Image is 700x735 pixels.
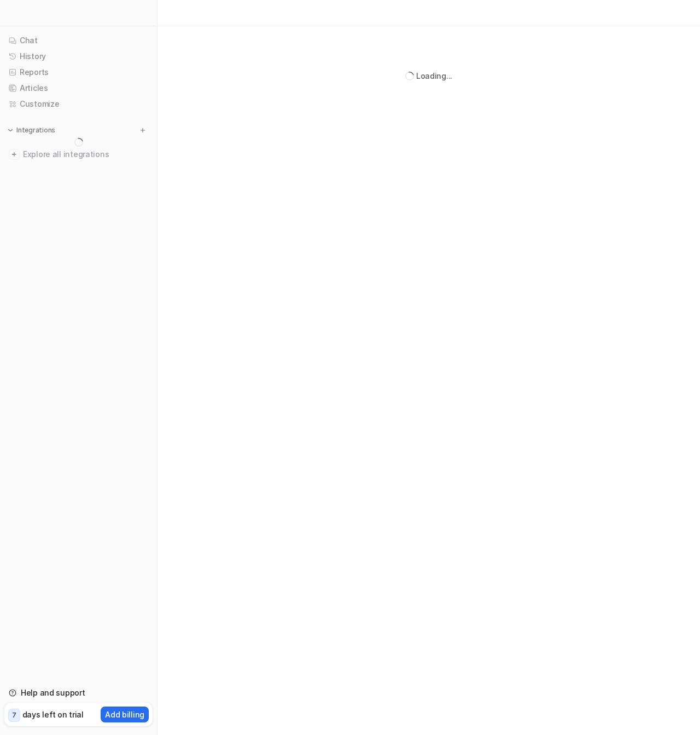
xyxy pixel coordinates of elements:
[7,126,14,134] img: expand menu
[4,96,153,112] a: Customize
[16,126,55,135] p: Integrations
[4,125,59,136] button: Integrations
[4,49,153,64] a: History
[105,709,144,720] p: Add billing
[22,709,84,720] p: days left on trial
[139,126,147,134] img: menu_add.svg
[4,147,153,162] a: Explore all integrations
[4,65,153,80] a: Reports
[101,707,149,722] button: Add billing
[4,685,153,701] a: Help and support
[23,146,148,163] span: Explore all integrations
[416,70,452,82] div: Loading...
[9,149,20,160] img: explore all integrations
[12,710,16,720] p: 7
[4,33,153,48] a: Chat
[4,80,153,96] a: Articles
